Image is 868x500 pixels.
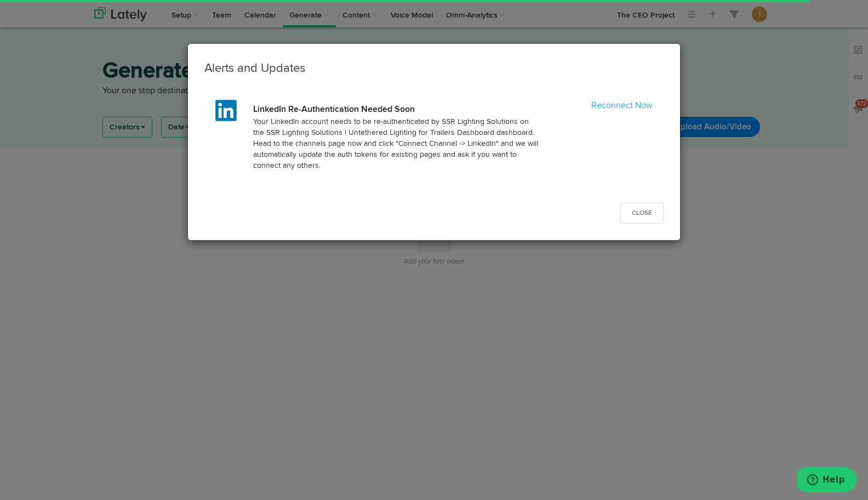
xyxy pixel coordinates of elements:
p: Your LinkedIn account needs to be re-authenticated by SSR Lighting Solutions on the SSR Lighting ... [253,116,539,171]
h4: LinkedIn Re-Authentication Needed Soon [253,105,539,114]
h3: Alerts and Updates [204,60,664,77]
img: linkedin.svg [215,100,237,121]
iframe: Opens a widget where you can find more information [797,467,857,495]
a: Reconnect Now [591,101,653,110]
button: Close [620,203,664,224]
